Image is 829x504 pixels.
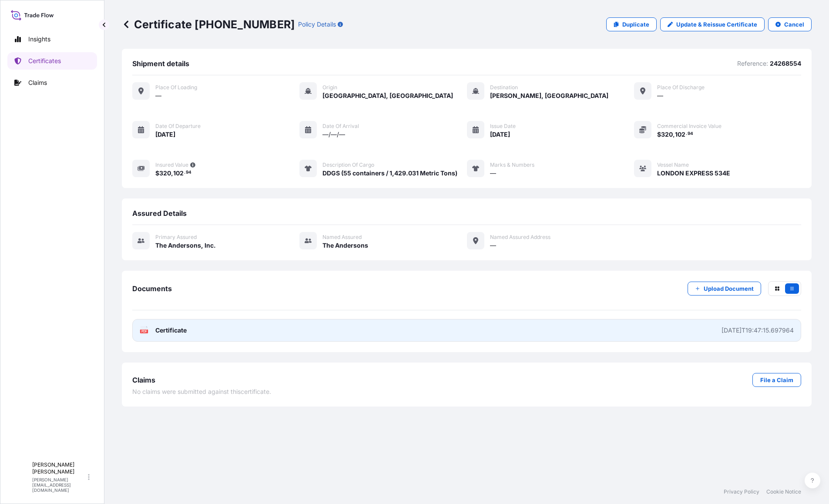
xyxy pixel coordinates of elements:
span: The Andersons, Inc. [155,241,216,250]
span: T [17,473,23,481]
p: Reference: [737,59,768,68]
span: [PERSON_NAME], [GEOGRAPHIC_DATA] [490,91,608,100]
p: Update & Reissue Certificate [676,20,757,29]
span: Certificate [155,326,187,335]
span: — [490,169,496,178]
span: Destination [490,84,518,91]
button: Upload Document [688,282,761,296]
span: $ [155,170,159,176]
span: LONDON EXPRESS 534E [657,169,730,178]
p: Insights [28,35,50,44]
span: , [673,131,675,138]
span: Issue Date [490,123,516,130]
p: Upload Document [704,284,754,293]
span: Documents [132,284,172,293]
span: Origin [322,84,337,91]
span: 102 [173,170,184,176]
span: Date of arrival [322,123,359,130]
span: No claims were submitted against this certificate . [132,387,271,396]
a: Privacy Policy [724,488,759,495]
a: Cookie Notice [766,488,801,495]
span: Named Assured [322,234,362,241]
span: DDGS (55 containers / 1,429.031 Metric Tons) [322,169,457,178]
div: [DATE]T19:47:15.697964 [722,326,794,335]
span: The Andersons [322,241,368,250]
span: $ [657,131,661,138]
span: Primary assured [155,234,197,241]
span: Place of Loading [155,84,197,91]
span: Shipment details [132,59,189,68]
button: Cancel [768,17,812,31]
span: — [155,91,161,100]
span: — [490,241,496,250]
span: —/—/— [322,130,345,139]
text: PDF [141,330,147,333]
span: — [657,91,663,100]
p: Certificate [PHONE_NUMBER] [122,17,295,31]
span: 94 [186,171,191,174]
span: , [171,170,173,176]
span: Place of discharge [657,84,705,91]
span: Description of cargo [322,161,374,168]
span: [DATE] [490,130,510,139]
a: PDFCertificate[DATE]T19:47:15.697964 [132,319,801,342]
span: [GEOGRAPHIC_DATA], [GEOGRAPHIC_DATA] [322,91,453,100]
span: Claims [132,376,155,384]
p: [PERSON_NAME][EMAIL_ADDRESS][DOMAIN_NAME] [32,477,86,493]
p: Duplicate [622,20,649,29]
span: . [184,171,185,174]
span: Vessel Name [657,161,689,168]
span: . [686,132,687,135]
span: Insured Value [155,161,188,168]
a: Claims [7,74,97,91]
p: Claims [28,78,47,87]
span: Date of departure [155,123,201,130]
a: Update & Reissue Certificate [660,17,765,31]
p: Cancel [784,20,804,29]
span: 102 [675,131,685,138]
a: Certificates [7,52,97,70]
span: Marks & Numbers [490,161,534,168]
a: Duplicate [606,17,657,31]
span: 320 [661,131,673,138]
span: 320 [159,170,171,176]
a: Insights [7,30,97,48]
p: [PERSON_NAME] [PERSON_NAME] [32,461,86,475]
a: File a Claim [752,373,801,387]
p: Policy Details [298,20,336,29]
span: Assured Details [132,209,187,218]
span: 94 [688,132,693,135]
span: Commercial Invoice Value [657,123,722,130]
span: [DATE] [155,130,175,139]
span: Named Assured Address [490,234,550,241]
p: 24268554 [770,59,801,68]
p: File a Claim [760,376,793,384]
p: Certificates [28,57,61,65]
